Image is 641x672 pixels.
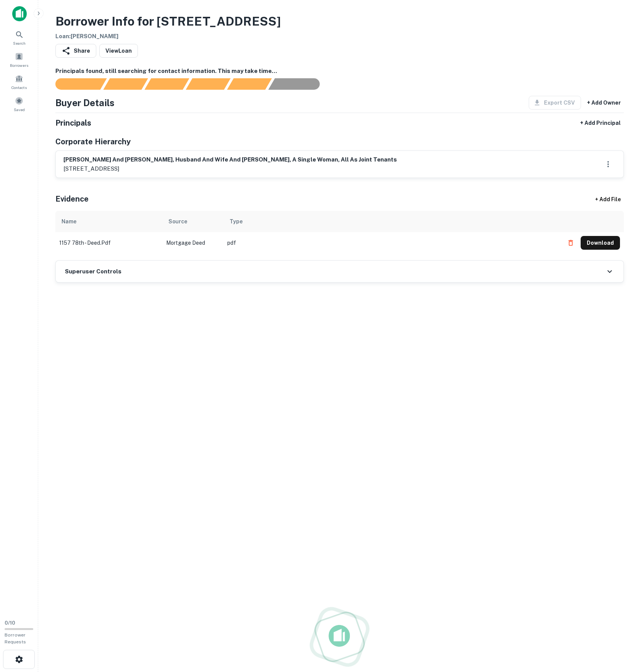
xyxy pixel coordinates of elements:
div: AI fulfillment process complete. [269,78,329,90]
button: + Add Principal [577,116,624,130]
h5: Evidence [55,193,89,205]
div: Name [62,217,76,226]
div: Principals found, still searching for contact information. This may take time... [227,78,272,90]
img: capitalize-icon.png [12,6,27,21]
div: scrollable content [55,211,624,260]
button: + Add Owner [584,96,624,110]
th: Type [223,211,560,232]
div: Type [230,217,243,226]
div: Sending borrower request to AI... [46,78,104,90]
a: Borrowers [2,49,36,70]
span: 0 / 10 [5,620,15,626]
div: Documents found, AI parsing details... [144,78,189,90]
div: Source [168,217,187,226]
button: Download [581,236,620,250]
h6: Superuser Controls [65,267,121,276]
button: Delete file [564,237,578,249]
th: Source [162,211,223,232]
td: pdf [223,232,560,254]
td: Mortgage Deed [162,232,223,254]
span: Saved [14,107,25,113]
h6: Loan : [PERSON_NAME] [55,32,281,41]
a: Contacts [2,71,36,92]
h5: Principals [55,117,91,129]
h6: Principals found, still searching for contact information. This may take time... [55,67,624,76]
th: Name [55,211,162,232]
iframe: Chat Widget [603,611,641,648]
span: Borrower Requests [5,632,26,645]
span: Borrowers [10,62,28,68]
a: ViewLoan [99,44,138,58]
a: Saved [2,94,36,114]
button: Share [55,44,96,58]
h6: [PERSON_NAME] and [PERSON_NAME], husband and wife and [PERSON_NAME], a single woman, all as joint... [63,155,397,164]
div: + Add File [581,192,635,206]
div: Principals found, AI now looking for contact information... [186,78,230,90]
p: [STREET_ADDRESS] [63,164,397,173]
h4: Buyer Details [55,96,115,110]
h5: Corporate Hierarchy [55,136,131,147]
h3: Borrower Info for [STREET_ADDRESS] [55,12,281,31]
td: 1157 78th - deed.pdf [55,232,162,254]
div: Your request is received and processing... [103,78,148,90]
span: Search [13,40,26,46]
span: Contacts [11,84,27,90]
a: Search [2,27,36,48]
